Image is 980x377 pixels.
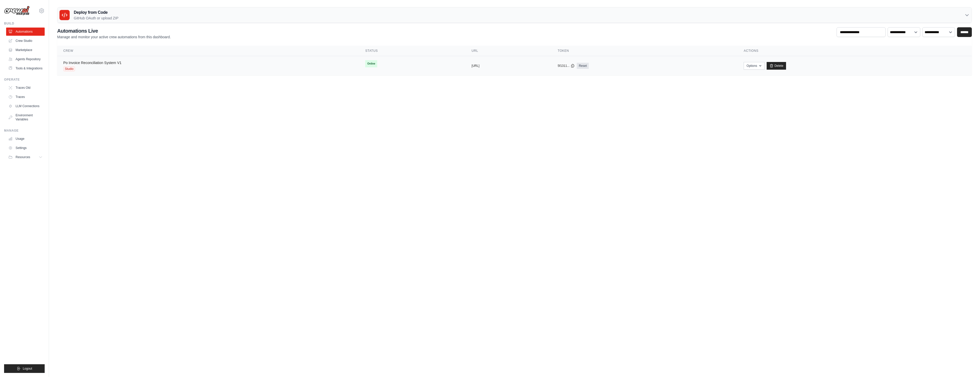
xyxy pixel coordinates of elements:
a: Automations [6,28,45,36]
a: LLM Connections [6,102,45,110]
button: Logout [4,364,45,373]
a: Tools & Integrations [6,64,45,72]
a: Environment Variables [6,111,45,123]
th: Token [552,46,738,56]
img: Logo [4,6,30,16]
h2: Automations Live [57,27,171,34]
th: Crew [57,46,359,56]
div: Build [4,21,45,26]
th: Actions [738,46,972,56]
a: Traces [6,93,45,101]
button: Options [744,62,764,70]
a: Usage [6,135,45,143]
span: Logout [23,367,32,371]
a: Po Invoice Reconciliation System V1 [63,61,121,65]
p: GitHub OAuth or upload ZIP [74,16,118,21]
button: Resources [6,153,45,161]
th: Status [359,46,465,56]
a: Crew Studio [6,37,45,45]
a: Marketplace [6,46,45,54]
a: Delete [767,62,786,70]
div: Manage [4,129,45,133]
a: Reset [577,63,589,69]
div: Operate [4,78,45,82]
span: Online [365,60,377,67]
p: Manage and monitor your active crew automations from this dashboard. [57,34,171,40]
th: URL [465,46,552,56]
a: Agents Repository [6,55,45,63]
span: Studio [63,66,75,71]
button: 5f1311... [558,64,575,68]
h3: Deploy from Code [74,9,118,16]
a: Settings [6,144,45,152]
a: Traces Old [6,84,45,92]
span: Resources [16,155,30,159]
